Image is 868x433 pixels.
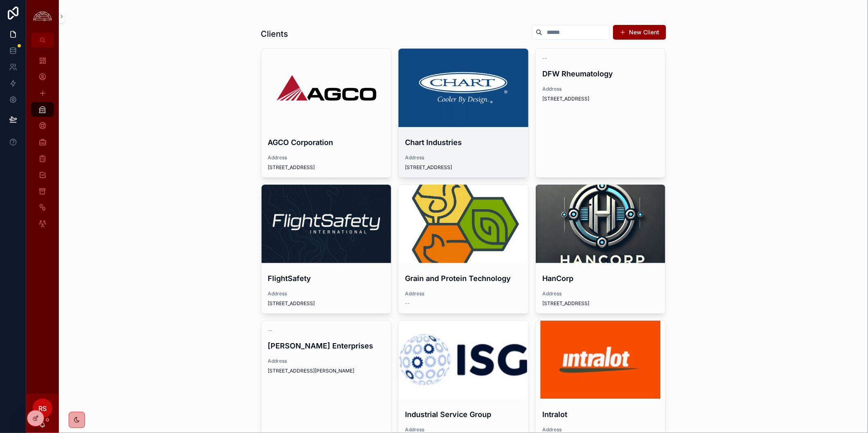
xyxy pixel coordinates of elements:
span: Address [405,290,522,297]
h4: HanCorp [542,273,659,284]
h4: Chart Industries [405,137,522,148]
h1: Clients [261,28,289,40]
span: -- [542,55,547,62]
span: Address [542,426,659,433]
h4: [PERSON_NAME] Enterprises [268,340,385,351]
h4: AGCO Corporation [268,137,385,148]
span: [STREET_ADDRESS] [542,300,659,307]
span: Address [405,154,522,161]
a: --DFW RheumatologyAddress[STREET_ADDRESS] [535,48,666,178]
a: FlightSafetyAddress[STREET_ADDRESS] [261,184,392,314]
span: Address [268,154,385,161]
span: Address [268,358,385,364]
span: Address [268,290,385,297]
a: Chart IndustriesAddress[STREET_ADDRESS] [398,48,529,178]
div: 1426109293-7d24997d20679e908a7df4e16f8b392190537f5f73e5c021cd37739a270e5c0f-d.png [398,49,528,127]
h4: DFW Rheumatology [542,68,659,79]
h4: Grain and Protein Technology [405,273,522,284]
span: [STREET_ADDRESS] [268,164,385,171]
div: Intralot-1.jpg [536,321,666,399]
div: 778c0795d38c4790889d08bccd6235bd28ab7647284e7b1cd2b3dc64200782bb.png [536,185,666,263]
div: the_industrial_service_group_logo.jpeg [398,321,528,399]
div: scrollable content [26,47,59,242]
div: channels4_profile.jpg [398,185,528,263]
span: -- [405,300,410,307]
h4: Intralot [542,409,659,420]
span: [STREET_ADDRESS] [268,300,385,307]
a: HanCorpAddress[STREET_ADDRESS] [535,184,666,314]
span: [STREET_ADDRESS] [405,164,522,171]
button: New Client [613,25,666,40]
span: RS [38,404,47,413]
div: AGCO-Logo.wine-2.png [262,49,391,127]
span: [STREET_ADDRESS][PERSON_NAME] [268,368,385,374]
h4: Industrial Service Group [405,409,522,420]
a: AGCO CorporationAddress[STREET_ADDRESS] [261,48,392,178]
span: [STREET_ADDRESS] [542,96,659,102]
div: 1633977066381.jpeg [262,185,391,263]
span: Address [542,290,659,297]
span: -- [268,327,273,334]
a: Grain and Protein TechnologyAddress-- [398,184,529,314]
span: Address [542,86,659,92]
h4: FlightSafety [268,273,385,284]
img: App logo [31,10,54,23]
span: Address [405,426,522,433]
